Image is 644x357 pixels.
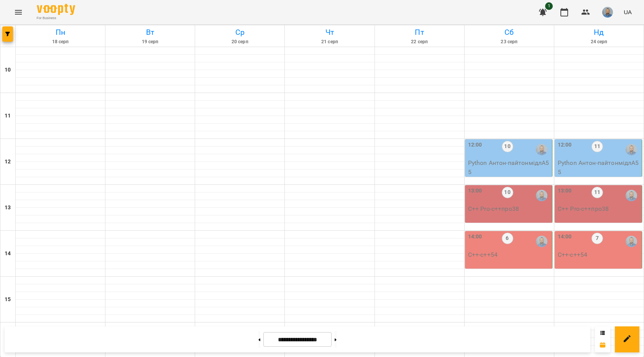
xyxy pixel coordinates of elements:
[502,233,513,244] label: 6
[602,7,613,18] img: 2a5fecbf94ce3b4251e242cbcf70f9d8.jpg
[37,4,75,15] img: Voopty Logo
[558,158,640,176] p: Python Антон - пайтонмідлА55
[558,204,640,214] p: C++ Pro - с++про38
[17,26,104,38] h6: Пн
[5,295,11,304] h6: 15
[5,112,11,120] h6: 11
[621,5,635,19] button: UA
[5,158,11,166] h6: 12
[196,38,283,46] h6: 20 серп
[626,190,637,201] img: Антон Костюк
[107,38,194,46] h6: 19 серп
[591,187,603,198] label: 11
[468,141,482,149] label: 12:00
[468,204,550,214] p: C++ Pro - с++про38
[626,144,637,155] img: Антон Костюк
[555,26,642,38] h6: Нд
[545,2,553,10] span: 1
[558,187,572,195] label: 13:00
[502,141,513,152] label: 10
[376,26,463,38] h6: Пт
[466,38,553,46] h6: 23 серп
[5,66,11,74] h6: 10
[9,3,28,21] button: Menu
[376,38,463,46] h6: 22 серп
[196,26,283,38] h6: Ср
[466,26,553,38] h6: Сб
[558,250,640,259] p: C++ - с++54
[502,187,513,198] label: 10
[536,190,547,201] img: Антон Костюк
[5,204,11,212] h6: 13
[286,38,373,46] h6: 21 серп
[536,144,547,155] img: Антон Костюк
[591,233,603,244] label: 7
[286,26,373,38] h6: Чт
[468,158,550,176] p: Python Антон - пайтонмідлА55
[468,233,482,241] label: 14:00
[555,38,642,46] h6: 24 серп
[536,236,547,247] img: Антон Костюк
[17,38,104,46] h6: 18 серп
[5,249,11,258] h6: 14
[468,187,482,195] label: 13:00
[591,141,603,152] label: 11
[468,250,550,259] p: C++ - с++54
[626,236,637,247] img: Антон Костюк
[624,8,632,16] span: UA
[107,26,194,38] h6: Вт
[558,141,572,149] label: 12:00
[37,16,75,21] span: For Business
[558,233,572,241] label: 14:00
